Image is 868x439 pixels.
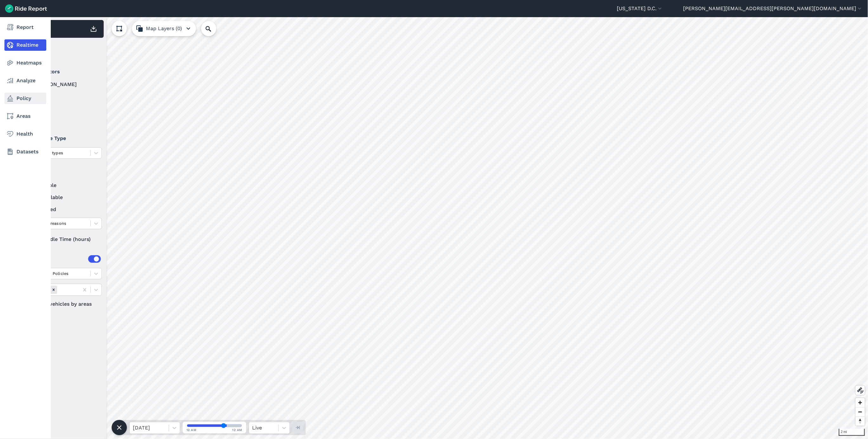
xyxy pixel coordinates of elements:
[4,75,46,86] a: Analyze
[26,250,101,268] summary: Areas
[232,428,243,432] span: 12 AM
[34,255,101,263] div: Areas
[4,93,46,104] a: Policy
[26,300,102,308] label: Filter vehicles by areas
[201,21,226,36] input: Search Location or Vehicles
[683,5,863,12] button: [PERSON_NAME][EMAIL_ADDRESS][PERSON_NAME][DOMAIN_NAME]
[186,428,197,432] span: 12 AM
[617,5,663,12] button: [US_STATE] D.C.
[4,39,46,51] a: Realtime
[26,93,102,100] label: Lime
[839,429,865,436] div: 2 mi
[4,110,46,122] a: Areas
[26,105,102,112] label: Spin
[26,194,102,201] label: unavailable
[26,182,102,189] label: available
[26,206,102,213] label: reserved
[50,286,57,294] div: Remove Areas (35)
[4,146,46,157] a: Datasets
[4,128,46,140] a: Health
[26,117,102,124] label: Veo
[26,164,101,182] summary: Status
[132,21,196,36] button: Map Layers (0)
[856,398,865,407] button: Zoom in
[856,407,865,416] button: Zoom out
[4,57,46,69] a: Heatmaps
[4,22,46,33] a: Report
[5,4,47,13] img: Ride Report
[26,63,101,81] summary: Operators
[26,234,102,245] div: Idle Time (hours)
[26,81,102,88] label: [PERSON_NAME]
[23,41,104,60] div: Filter
[26,130,101,147] summary: Vehicle Type
[856,416,865,426] button: Reset bearing to north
